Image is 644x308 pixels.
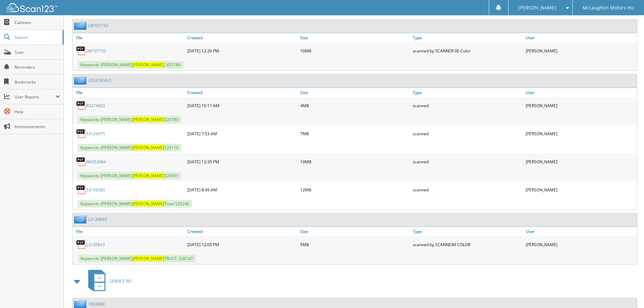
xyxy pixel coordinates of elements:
[299,127,411,140] div: 7MB
[86,242,105,247] a: L3120843
[186,127,299,140] div: [DATE] 7:53 AM
[524,155,637,168] div: [PERSON_NAME]
[524,99,637,112] div: [PERSON_NAME]
[411,183,524,196] div: scanned
[74,215,88,223] img: folder2.png
[411,44,524,57] div: scanned by SCANNER 06 Color
[299,33,411,42] a: Size
[186,99,299,112] div: [DATE] 10:11 AM
[110,278,132,284] span: SERVICE RO
[84,268,132,294] a: SERVICE RO
[411,155,524,168] div: scanned
[299,183,411,196] div: 12MB
[133,117,164,122] span: [PERSON_NAME]
[15,109,60,115] span: Help
[15,124,60,129] span: Announcements
[610,276,644,308] iframe: Chat Widget
[78,172,181,180] span: Keywords: [PERSON_NAME] S24591
[15,94,55,100] span: User Reports
[15,20,60,25] span: Cabinets
[78,61,184,69] span: Keywords: [PERSON_NAME] , V2118A
[411,99,524,112] div: scanned
[76,239,86,250] img: PDF.png
[411,238,524,251] div: scanned by SCANNER4 COLOR
[133,173,164,179] span: [PERSON_NAME]
[88,216,107,222] a: L3120843
[74,76,88,85] img: folder2.png
[88,77,111,83] a: 2024 DEALS
[76,100,86,111] img: PDF.png
[15,79,60,85] span: Bookmarks
[299,227,411,236] a: Size
[78,255,196,262] span: Keywords: [PERSON_NAME] TRUST, S20147
[186,155,299,168] div: [DATE] 12:35 PM
[186,44,299,57] div: [DATE] 12:29 PM
[299,44,411,57] div: 10MB
[186,33,299,42] a: Created
[186,238,299,251] div: [DATE] 12:05 PM
[86,187,105,193] a: S3156585
[524,238,637,251] div: [PERSON_NAME]
[73,88,186,97] a: File
[86,131,105,137] a: S3129075
[86,48,106,54] a: LW107152
[76,185,86,195] img: PDF.png
[78,116,181,123] span: Keywords: [PERSON_NAME] S24783
[88,301,105,307] a: 1833689
[15,64,60,70] span: Reminders
[524,33,637,42] a: User
[76,157,86,167] img: PDF.png
[186,88,299,97] a: Created
[524,88,637,97] a: User
[15,49,60,55] span: Scan
[86,159,106,165] a: RH452684
[133,256,164,261] span: [PERSON_NAME]
[73,33,186,42] a: File
[299,155,411,168] div: 10MB
[582,6,634,10] span: McLaughlin Motors Inc
[411,227,524,236] a: Type
[411,127,524,140] div: scanned
[299,99,411,112] div: 4MB
[133,62,164,68] span: [PERSON_NAME]
[299,88,411,97] a: Size
[133,201,164,207] span: [PERSON_NAME]
[78,144,181,151] span: Keywords: [PERSON_NAME] S25116
[524,44,637,57] div: [PERSON_NAME]
[518,6,556,10] span: [PERSON_NAME]
[524,127,637,140] div: [PERSON_NAME]
[411,88,524,97] a: Type
[186,227,299,236] a: Created
[78,200,192,208] span: Keywords: [PERSON_NAME] Trust S25240
[73,227,186,236] a: File
[299,238,411,251] div: 5MB
[411,33,524,42] a: Type
[524,227,637,236] a: User
[15,34,59,40] span: Search
[7,3,57,12] img: scan123-logo-white.svg
[133,145,164,150] span: [PERSON_NAME]
[76,128,86,139] img: PDF.png
[524,183,637,196] div: [PERSON_NAME]
[86,103,105,109] a: R3274603
[88,23,108,28] a: LW107152
[76,46,86,56] img: PDF.png
[186,183,299,196] div: [DATE] 8:49 AM
[74,21,88,30] img: folder2.png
